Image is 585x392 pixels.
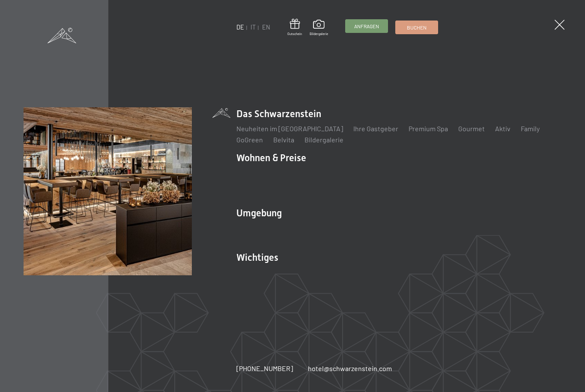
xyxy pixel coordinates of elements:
[287,19,302,36] a: Gutschein
[308,364,392,373] a: hotel@schwarzenstein.com
[251,24,256,31] a: IT
[407,24,427,31] span: Buchen
[346,20,388,32] a: Anfragen
[287,32,302,36] span: Gutschein
[310,20,328,36] a: Bildergalerie
[262,24,270,31] a: EN
[304,136,343,144] a: Bildergalerie
[236,364,293,372] span: [PHONE_NUMBER]
[236,24,244,31] a: DE
[273,136,294,144] a: Belvita
[310,32,328,36] span: Bildergalerie
[458,124,485,133] a: Gourmet
[495,124,510,133] a: Aktiv
[353,124,398,133] a: Ihre Gastgeber
[396,21,438,34] a: Buchen
[236,364,293,373] a: [PHONE_NUMBER]
[409,124,448,133] a: Premium Spa
[521,124,540,133] a: Family
[354,23,379,30] span: Anfragen
[236,124,343,133] a: Neuheiten im [GEOGRAPHIC_DATA]
[236,136,263,144] a: GoGreen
